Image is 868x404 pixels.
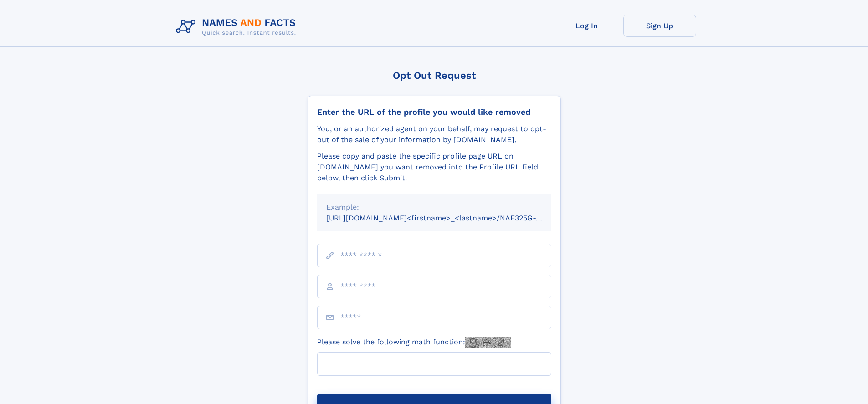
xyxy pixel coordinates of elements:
[317,123,551,145] div: You, or an authorized agent on your behalf, may request to opt-out of the sale of your informatio...
[317,337,511,348] label: Please solve the following math function:
[623,15,696,37] a: Sign Up
[317,151,551,184] div: Please copy and paste the specific profile page URL on [DOMAIN_NAME] you want removed into the Pr...
[317,107,551,117] div: Enter the URL of the profile you would like removed
[308,70,561,81] div: Opt Out Request
[326,202,542,213] div: Example:
[550,15,623,37] a: Log In
[326,214,569,222] small: [URL][DOMAIN_NAME]<firstname>_<lastname>/NAF325G-xxxxxxxx
[172,15,303,39] img: Logo Names and Facts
